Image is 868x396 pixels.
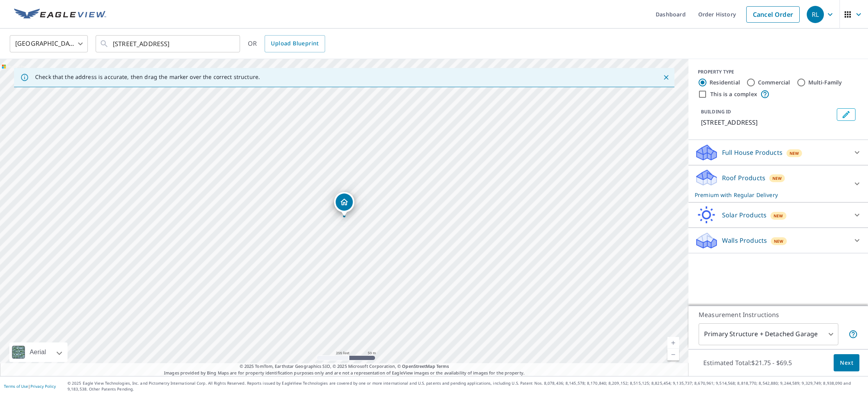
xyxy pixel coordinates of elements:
p: Full House Products [722,148,783,157]
span: Your report will include the primary structure and a detached garage if one exists. [848,330,858,339]
span: New [774,213,783,219]
div: Aerial [9,342,68,362]
span: New [772,175,782,181]
a: Privacy Policy [30,383,56,389]
div: [GEOGRAPHIC_DATA] [10,33,88,55]
div: Primary Structure + Detached Garage [699,323,838,345]
p: © 2025 Eagle View Technologies, Inc. and Pictometry International Corp. All Rights Reserved. Repo... [68,380,864,392]
p: Premium with Regular Delivery [695,191,848,199]
label: Multi-Family [808,79,842,86]
div: Solar ProductsNew [695,206,862,224]
p: | [4,384,56,389]
p: [STREET_ADDRESS] [701,118,834,127]
a: Current Level 17, Zoom In [667,337,679,349]
a: Terms of Use [4,383,28,389]
div: Aerial [27,342,48,362]
span: New [774,238,784,244]
p: Solar Products [722,210,767,220]
p: Check that the address is accurate, then drag the marker over the correct structure. [35,73,260,81]
div: OR [248,35,325,52]
div: RL [807,6,824,23]
label: This is a complex [710,90,757,98]
div: Full House ProductsNew [695,143,862,162]
div: Roof ProductsNewPremium with Regular Delivery [695,168,862,199]
p: BUILDING ID [701,108,731,115]
button: Edit building 1 [837,108,856,121]
div: PROPERTY TYPE [698,68,859,75]
img: EV Logo [14,9,106,20]
a: Upload Blueprint [265,35,325,52]
a: OpenStreetMap [402,363,435,369]
span: New [790,150,799,156]
button: Close [661,72,671,82]
div: Walls ProductsNew [695,231,862,250]
button: Next [834,354,859,372]
span: Next [840,358,853,368]
a: Current Level 17, Zoom Out [667,349,679,360]
input: Search by address or latitude-longitude [113,33,224,55]
div: Dropped pin, building 1, Residential property, 307 LEIGHTON VIEW ROCKY VIEW COUNTY AB T3Z0A2 [334,192,354,216]
label: Commercial [758,79,790,86]
p: Walls Products [722,236,767,245]
p: Estimated Total: $21.75 - $69.5 [697,354,799,371]
p: Measurement Instructions [699,310,858,319]
span: Upload Blueprint [271,39,318,48]
span: © 2025 TomTom, Earthstar Geographics SIO, © 2025 Microsoft Corporation, © [240,363,449,370]
a: Cancel Order [746,6,800,23]
label: Residential [710,79,740,86]
p: Roof Products [722,173,765,183]
a: Terms [436,363,449,369]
